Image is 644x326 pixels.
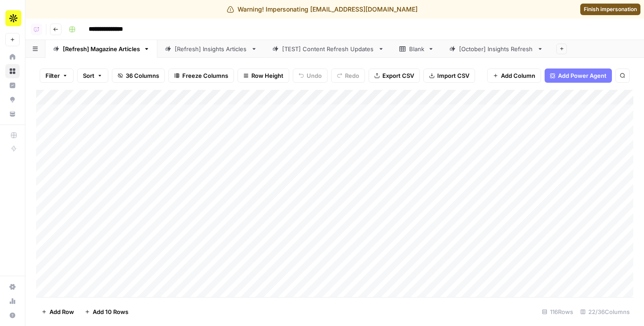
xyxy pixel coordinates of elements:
a: [Refresh] Insights Articles [157,40,265,58]
span: Finish impersonation [584,5,637,13]
span: Add Row [49,307,74,316]
img: Apollo Logo [5,10,21,26]
span: Add Column [501,71,535,80]
span: Filter [45,71,60,80]
button: Import CSV [423,68,475,83]
button: 36 Columns [112,68,165,83]
a: Browse [5,64,20,78]
a: [Refresh] Magazine Articles [45,40,157,58]
a: Your Data [5,107,20,121]
a: Opportunities [5,93,20,107]
div: 22/36 Columns [577,305,633,319]
button: Filter [40,68,74,83]
div: [Refresh] Insights Articles [175,44,247,53]
span: Add 10 Rows [93,307,128,316]
span: Redo [345,71,359,80]
span: Row Height [251,71,283,80]
a: Home [5,50,20,64]
span: Undo [307,71,322,80]
button: Freeze Columns [168,68,234,83]
button: Workspace: Apollo [5,7,20,29]
button: Redo [331,68,365,83]
a: Finish impersonation [580,4,640,15]
div: Blank [409,44,424,53]
button: Export CSV [369,68,420,83]
a: Usage [5,294,20,308]
a: Settings [5,280,20,294]
span: Import CSV [437,71,469,80]
button: Undo [293,68,328,83]
button: Add 10 Rows [79,305,134,319]
span: Add Power Agent [558,71,607,80]
a: Insights [5,78,20,93]
div: [TEST] Content Refresh Updates [282,44,374,53]
a: [TEST] Content Refresh Updates [265,40,392,58]
div: [October] Insights Refresh [459,44,533,53]
div: [Refresh] Magazine Articles [63,44,140,53]
button: Sort [77,68,108,83]
div: 116 Rows [538,305,577,319]
span: Freeze Columns [182,71,228,80]
a: [October] Insights Refresh [442,40,551,58]
span: Sort [83,71,94,80]
div: Warning! Impersonating [EMAIL_ADDRESS][DOMAIN_NAME] [227,5,418,14]
button: Add Row [36,305,79,319]
button: Row Height [238,68,289,83]
button: Add Column [487,68,541,83]
button: Help + Support [5,308,20,322]
span: 36 Columns [126,71,159,80]
a: Blank [392,40,442,58]
span: Export CSV [382,71,414,80]
button: Add Power Agent [545,68,612,83]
